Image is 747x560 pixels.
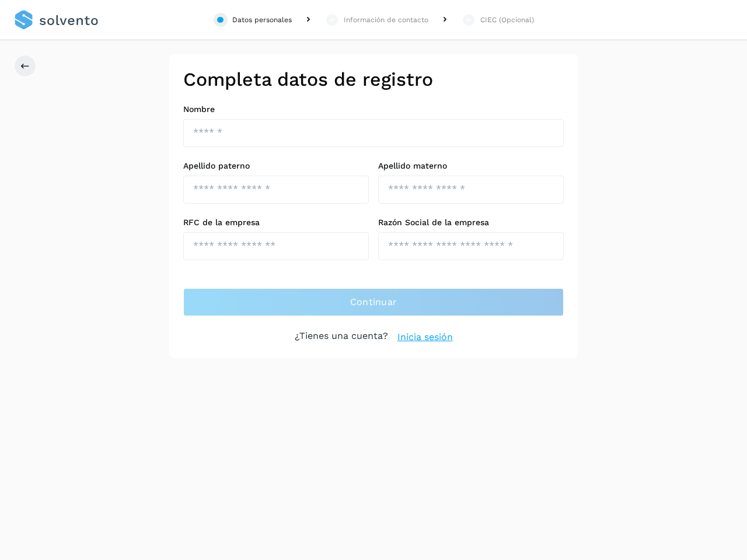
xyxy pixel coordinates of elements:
[183,218,369,228] label: RFC de la empresa
[397,330,453,344] a: Inicia sesión
[350,296,397,309] span: Continuar
[183,161,369,171] label: Apellido paterno
[295,330,388,344] p: ¿Tienes una cuenta?
[378,161,564,171] label: Apellido materno
[183,68,564,90] h2: Completa datos de registro
[183,104,564,114] label: Nombre
[480,15,534,25] div: CIEC (Opcional)
[378,218,564,228] label: Razón Social de la empresa
[183,288,564,316] button: Continuar
[344,15,428,25] div: Información de contacto
[232,15,292,25] div: Datos personales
